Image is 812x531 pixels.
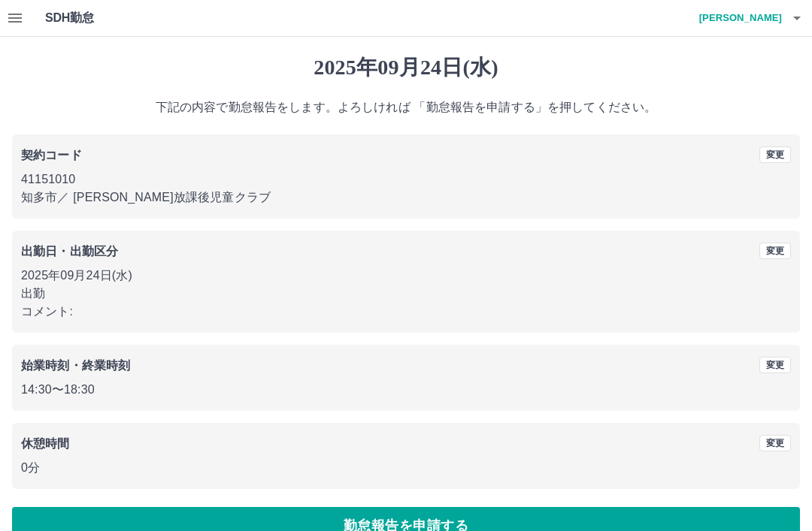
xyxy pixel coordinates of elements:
[21,459,791,477] p: 0分
[21,267,791,285] p: 2025年09月24日(水)
[21,149,82,161] b: 契約コード
[759,357,791,373] button: 変更
[12,55,800,80] h1: 2025年09月24日(水)
[759,243,791,259] button: 変更
[21,245,118,258] b: 出勤日・出勤区分
[21,437,70,450] b: 休憩時間
[21,381,791,399] p: 14:30 〜 18:30
[21,359,130,372] b: 始業時刻・終業時刻
[12,98,800,116] p: 下記の内容で勤怠報告をします。よろしければ 「勤怠報告を申請する」を押してください。
[21,285,791,303] p: 出勤
[21,303,791,321] p: コメント:
[759,146,791,163] button: 変更
[21,170,791,189] p: 41151010
[21,189,791,207] p: 知多市 ／ [PERSON_NAME]放課後児童クラブ
[759,435,791,451] button: 変更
